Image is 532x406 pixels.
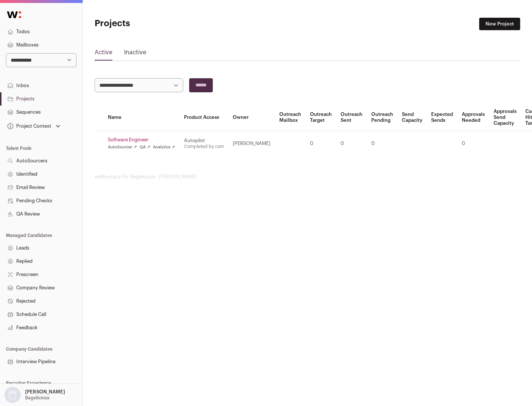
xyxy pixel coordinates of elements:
[6,121,62,131] button: Open dropdown
[306,104,336,131] th: Outreach Target
[427,104,457,131] th: Expected Sends
[367,104,398,131] th: Outreach Pending
[336,131,367,156] td: 0
[108,144,137,150] a: AutoSourcer ↗
[124,48,146,60] a: Inactive
[367,131,398,156] td: 0
[479,18,520,30] a: New Project
[140,144,150,150] a: QA ↗
[95,18,236,30] h1: Projects
[184,138,224,144] div: Autopilot
[336,104,367,131] th: Outreach Sent
[25,389,65,395] p: [PERSON_NAME]
[184,144,224,149] a: Completed by csm
[153,144,175,150] a: Analytics ↗
[4,387,21,403] img: nopic.png
[457,131,489,156] td: 0
[228,104,275,131] th: Owner
[95,48,112,60] a: Active
[25,395,50,401] p: Bagelicious
[457,104,489,131] th: Approvals Needed
[228,131,275,156] td: [PERSON_NAME]
[103,104,180,131] th: Name
[275,104,306,131] th: Outreach Mailbox
[306,131,336,156] td: 0
[95,174,520,180] footer: wellfound:ai for Bagelicious - [PERSON_NAME]
[3,387,66,403] button: Open dropdown
[180,104,228,131] th: Product Access
[108,137,175,143] a: Software Engineer
[6,123,51,129] div: Project Context
[489,104,521,131] th: Approvals Send Capacity
[3,7,25,22] img: Wellfound
[398,104,427,131] th: Send Capacity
